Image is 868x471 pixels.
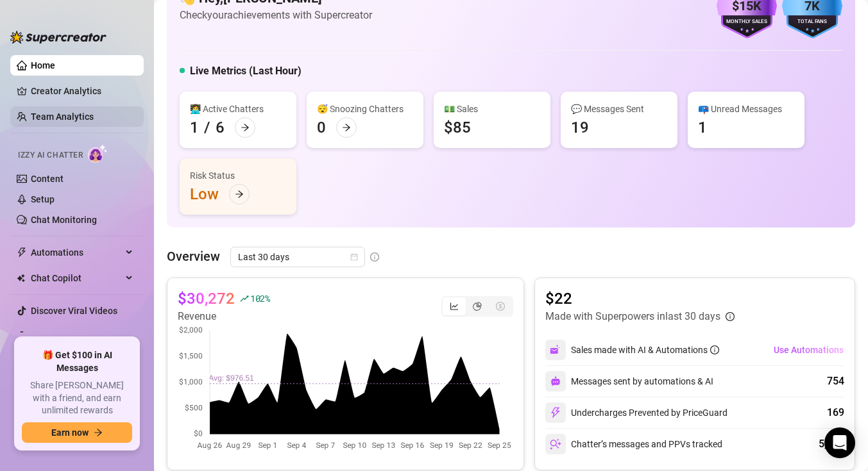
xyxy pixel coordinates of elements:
img: logo-BBDzfeDw.svg [10,31,106,44]
span: arrow-right [342,123,351,132]
span: 🎁 Get $100 in AI Messages [22,349,132,374]
div: Messages sent by automations & AI [545,371,713,392]
div: Total Fans [782,18,842,26]
button: Earn nowarrow-right [22,422,132,443]
span: Earn now [51,427,89,438]
div: 1 [190,117,199,138]
span: pie-chart [473,302,482,311]
a: Home [31,60,55,70]
div: Undercharges Prevented by PriceGuard [545,402,728,423]
div: Risk Status [190,169,286,183]
a: Discover Viral Videos [31,306,117,316]
article: Revenue [178,309,270,324]
span: info-circle [726,312,735,321]
div: 19 [571,117,589,138]
span: arrow-right [235,190,244,199]
h5: Live Metrics (Last Hour) [190,63,302,79]
img: svg%3e [550,344,561,356]
div: 💵 Sales [444,102,540,116]
div: segmented control [441,296,513,317]
img: Chat Copilot [17,274,25,283]
span: info-circle [710,345,719,354]
span: Last 30 days [238,247,357,267]
span: Automations [31,242,122,263]
a: Settings [31,331,65,342]
div: Open Intercom Messenger [824,427,855,458]
article: Overview [167,247,220,266]
div: $85 [444,117,471,138]
div: Monthly Sales [717,18,777,26]
div: Chatter’s messages and PPVs tracked [545,434,722,454]
span: info-circle [370,252,379,261]
span: rise [240,294,249,303]
div: 0 [317,117,326,138]
span: line-chart [450,302,459,311]
div: 5,208 [819,436,844,452]
div: 😴 Snoozing Chatters [317,102,413,116]
article: Made with Superpowers in last 30 days [545,309,720,324]
span: calendar [350,253,358,261]
a: Content [31,174,64,184]
div: Sales made with AI & Automations [571,343,719,357]
article: $30,272 [178,288,235,309]
article: $22 [545,288,735,309]
span: dollar-circle [496,302,505,311]
img: svg%3e [550,407,561,418]
a: Creator Analytics [31,81,133,101]
div: 📪 Unread Messages [698,102,794,116]
span: Share [PERSON_NAME] with a friend, and earn unlimited rewards [22,379,132,417]
span: 102 % [250,292,270,304]
span: arrow-right [241,123,250,132]
img: AI Chatter [88,144,108,163]
span: Use Automations [774,345,844,355]
div: 754 [827,374,844,389]
span: Izzy AI Chatter [18,149,83,161]
div: 1 [698,117,707,138]
img: svg%3e [550,438,561,450]
div: 👩‍💻 Active Chatters [190,102,286,116]
a: Setup [31,194,55,204]
a: Chat Monitoring [31,215,97,225]
span: arrow-right [94,428,103,437]
article: Check your achievements with Supercreator [180,7,372,23]
div: 169 [827,405,844,420]
div: 6 [216,117,225,138]
button: Use Automations [773,340,844,360]
span: Chat Copilot [31,268,122,288]
span: thunderbolt [17,247,27,258]
a: Team Analytics [31,112,94,122]
div: 💬 Messages Sent [571,102,667,116]
img: svg%3e [550,376,561,386]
